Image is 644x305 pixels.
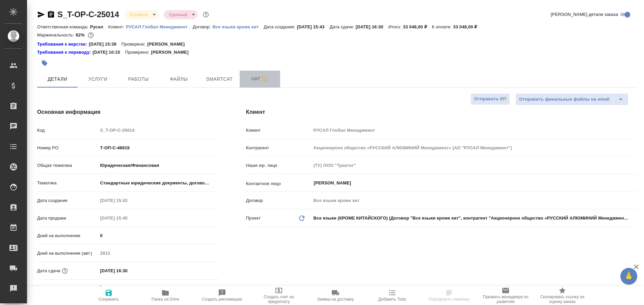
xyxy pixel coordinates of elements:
[297,24,330,29] p: [DATE] 15:43
[122,41,147,48] p: Проверено:
[37,32,76,37] p: Маржинальность:
[515,93,613,105] button: Отправить финальные файлы на email
[37,41,89,48] div: Нажми, чтобы открыть папку с инструкцией
[37,162,98,169] p: Общая тематика
[193,24,213,29] p: Договор:
[37,49,92,56] div: Нажми, чтобы открыть папку с инструкцией
[37,24,90,29] p: Ответственная команда:
[137,286,194,305] button: Папка на Drive
[37,197,98,204] p: Дата создания
[167,12,189,18] button: Срочный
[202,10,210,19] button: Доп статусы указывают на важность/срочность заказа
[388,24,403,29] p: Итого:
[98,125,219,135] input: Пустое поле
[37,145,98,151] p: Номер PO
[47,285,91,292] span: Учитывать выходные
[164,10,197,19] div: В работе
[76,32,86,37] p: 62%
[125,10,158,19] div: В работе
[108,24,126,29] p: Клиент:
[534,286,591,305] button: Скопировать ссылку на оценку заказа
[90,24,108,29] p: Русал
[37,215,98,222] p: Дата продажи
[453,24,482,29] p: 33 048,00 ₽
[246,145,311,151] p: Контрагент
[80,286,137,305] button: Сохранить
[307,286,364,305] button: Заявка на доставку
[37,127,98,134] p: Код
[519,96,610,103] span: Отправить финальные файлы на email
[126,24,193,29] p: РУСАЛ Глобал Менеджмент
[538,295,587,304] span: Скопировать ссылку на оценку заказа
[37,268,60,274] p: Дата сдачи
[264,24,297,29] p: Дата создания:
[246,180,311,187] p: Контактное лицо
[202,297,242,302] span: Создать рекламацию
[98,160,219,171] div: Юридическая/Финансовая
[246,215,261,222] p: Проект
[311,196,637,205] input: Пустое поле
[250,286,307,305] button: Создать счет на предоплату
[356,24,388,29] p: [DATE] 16:30
[474,95,506,103] span: Отправить КП
[163,75,195,83] span: Файлы
[37,49,92,56] a: Требования к переводу:
[82,75,114,83] span: Услуги
[246,127,311,134] p: Клиент
[364,286,421,305] button: Добавить Todo
[122,75,155,83] span: Работы
[37,56,52,71] button: Добавить тэг
[125,49,151,56] p: Проверено:
[620,268,637,285] button: 🙏
[311,143,637,153] input: Пустое поле
[261,75,269,83] svg: Подписаться
[246,162,311,169] p: Наше юр. лицо
[633,182,634,184] button: Open
[37,232,98,239] p: Дней на выполнение
[246,197,311,204] p: Договор
[47,10,55,19] button: Скопировать ссылку
[99,297,119,302] span: Сохранить
[57,10,119,19] a: S_T-OP-C-25014
[428,297,469,302] span: Определить тематику
[551,11,618,18] span: [PERSON_NAME] детали заказа
[212,24,264,29] a: Все языки кроме кит
[403,24,432,29] p: 33 048,00 ₽
[477,286,534,305] button: Призвать менеджера по развитию
[98,231,219,240] input: ✎ Введи что-нибудь
[98,248,219,258] input: Пустое поле
[126,24,193,29] a: РУСАЛ Глобал Менеджмент
[37,41,89,48] a: Требования к верстке:
[152,297,179,302] span: Папка на Drive
[128,12,150,18] button: В работе
[194,286,250,305] button: Создать рекламацию
[60,266,69,275] button: Если добавить услуги и заполнить их объемом, то дата рассчитается автоматически
[311,212,637,224] div: Все языки (КРОМЕ КИТАЙСКОГО) (Договор "Все языки кроме кит", контрагент "Акционерное общество «РУ...
[311,125,637,135] input: Пустое поле
[515,93,628,105] div: split button
[147,41,190,48] p: [PERSON_NAME]
[37,180,98,186] p: Тематика
[212,24,264,29] p: Все языки кроме кит
[37,108,219,116] h4: Основная информация
[37,250,98,257] p: Дней на выполнение (авт.)
[151,49,193,56] p: [PERSON_NAME]
[92,49,125,56] p: [DATE] 10:15
[378,297,406,302] span: Добавить Todo
[203,75,236,83] span: Smartcat
[89,41,122,48] p: [DATE] 15:38
[329,24,355,29] p: Дата сдачи:
[41,75,74,83] span: Детали
[98,213,157,223] input: Пустое поле
[98,143,219,153] input: ✎ Введи что-нибудь
[86,31,95,40] button: 10557.03 RUB;
[421,286,477,305] button: Определить тематику
[98,177,219,189] div: Стандартные юридические документы, договоры, уставы
[623,269,635,283] span: 🙏
[311,160,637,170] input: Пустое поле
[317,297,354,302] span: Заявка на доставку
[96,284,105,293] button: Выбери, если сб и вс нужно считать рабочими днями для выполнения заказа.
[244,75,276,83] span: Чат
[37,10,45,19] button: Скопировать ссылку для ЯМессенджера
[246,108,637,116] h4: Клиент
